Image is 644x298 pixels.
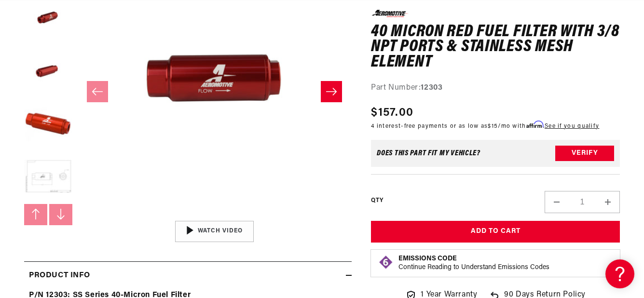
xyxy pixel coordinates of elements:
[87,81,108,102] button: Slide left
[378,255,394,270] img: Emissions code
[555,146,614,161] button: Verify
[377,149,480,157] div: Does This part fit My vehicle?
[421,84,442,92] strong: 12303
[24,153,72,202] button: Load image 5 in gallery view
[488,123,498,129] span: $15
[398,255,549,272] button: Emissions CodeContinue Reading to Understand Emissions Codes
[29,270,90,282] h2: Product Info
[371,221,620,243] button: Add to Cart
[24,262,352,290] summary: Product Info
[398,263,549,272] p: Continue Reading to Understand Emissions Codes
[49,204,72,225] button: Slide right
[371,104,413,121] span: $157.00
[371,197,383,205] label: QTY
[24,100,72,149] button: Load image 4 in gallery view
[371,24,620,70] h1: 40 Micron Red Fuel Filter with 3/8 NPT Ports & Stainless Mesh Element
[24,204,47,225] button: Slide left
[398,255,457,262] strong: Emissions Code
[526,121,543,128] span: Affirm
[371,121,599,130] p: 4 interest-free payments or as low as /mo with .
[371,82,620,95] div: Part Number:
[545,123,599,129] a: See if you qualify - Learn more about Affirm Financing (opens in modal)
[24,47,72,95] button: Load image 3 in gallery view
[321,81,342,102] button: Slide right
